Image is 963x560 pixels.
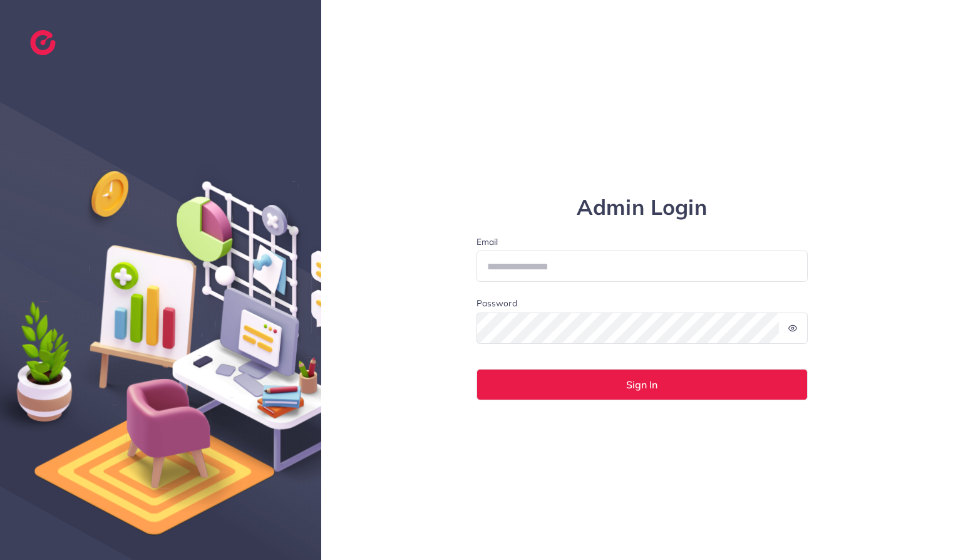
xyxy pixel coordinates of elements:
span: Sign In [626,380,657,390]
label: Email [476,236,808,248]
img: logo [30,30,56,55]
h1: Admin Login [476,195,808,220]
button: Sign In [476,369,808,400]
label: Password [476,297,517,309]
